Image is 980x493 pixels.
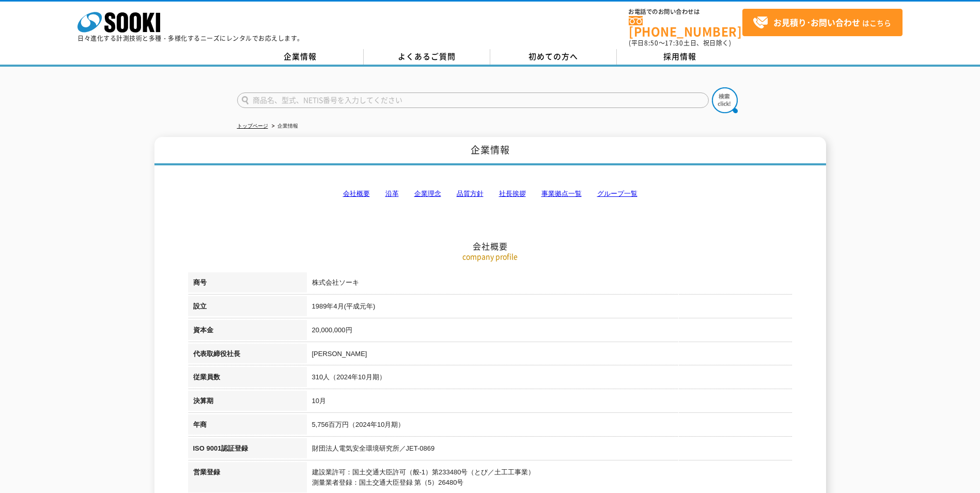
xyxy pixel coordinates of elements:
span: 17:30 [665,38,683,48]
th: ISO 9001認証登録 [188,438,307,462]
th: 設立 [188,296,307,320]
span: 初めての方へ [528,51,578,62]
a: 企業理念 [414,190,441,197]
td: 5,756百万円（2024年10月期） [307,414,792,438]
th: 年商 [188,414,307,438]
span: (平日 ～ 土日、祝日除く) [629,38,731,48]
a: トップページ [237,123,268,129]
a: 沿革 [385,190,399,197]
img: btn_search.png [712,87,738,113]
a: 品質方針 [457,190,484,197]
input: 商品名、型式、NETIS番号を入力してください [237,93,709,108]
a: 企業情報 [237,49,364,65]
th: 商号 [188,272,307,296]
span: 8:50 [644,38,659,48]
a: [PHONE_NUMBER] [629,16,742,37]
h1: 企業情報 [154,137,826,165]
td: 10月 [307,391,792,414]
a: お見積り･お問い合わせはこちら [742,9,903,36]
p: 日々進化する計測技術と多種・多様化するニーズにレンタルでお応えします。 [77,35,304,41]
a: よくあるご質問 [364,49,490,65]
a: 会社概要 [343,190,370,197]
td: 1989年4月(平成元年) [307,296,792,320]
td: 株式会社ソーキ [307,272,792,296]
a: 事業拠点一覧 [541,190,582,197]
h2: 会社概要 [188,137,792,252]
span: はこちら [753,15,891,30]
th: 資本金 [188,320,307,344]
th: 従業員数 [188,367,307,391]
span: お電話でのお問い合わせは [629,9,742,15]
a: 社長挨拶 [499,190,526,197]
a: 初めての方へ [490,49,617,65]
a: グループ一覧 [597,190,637,197]
th: 決算期 [188,391,307,414]
td: 20,000,000円 [307,320,792,344]
p: company profile [188,251,792,262]
strong: お見積り･お問い合わせ [773,16,860,28]
th: 代表取締役社長 [188,344,307,367]
a: 採用情報 [617,49,743,65]
td: [PERSON_NAME] [307,344,792,367]
td: 310人（2024年10月期） [307,367,792,391]
li: 企業情報 [270,121,298,132]
td: 財団法人電気安全環境研究所／JET-0869 [307,438,792,462]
